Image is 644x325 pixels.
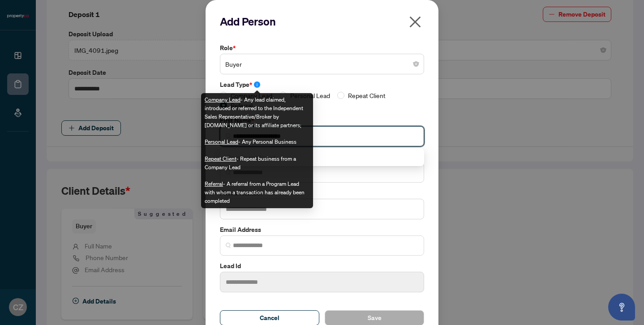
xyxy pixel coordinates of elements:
span: Buyer [225,56,419,73]
span: close [408,15,422,29]
u: Repeat Client [205,155,236,162]
button: Open asap [608,294,635,321]
span: Cancel [260,311,279,325]
u: Personal Lead [205,138,238,145]
u: Referral [205,180,223,187]
span: Company Lead [227,90,276,100]
img: search_icon [226,243,231,248]
label: Role [220,43,424,53]
div: - Any lead claimed, introduced or referred to the Independent Sales Representative/Broker by [DOM... [205,96,309,205]
h2: Add Person [220,14,424,29]
u: Company Lead [205,96,240,103]
label: Phone Number [220,188,424,198]
label: Lead Id [220,261,424,271]
label: Email Address [220,225,424,235]
label: First Name [220,115,424,125]
span: info-circle [254,81,260,88]
span: Repeat Client [344,90,389,100]
span: close-circle [413,61,419,67]
label: Lead Type [220,80,424,90]
span: Personal Lead [287,90,334,100]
